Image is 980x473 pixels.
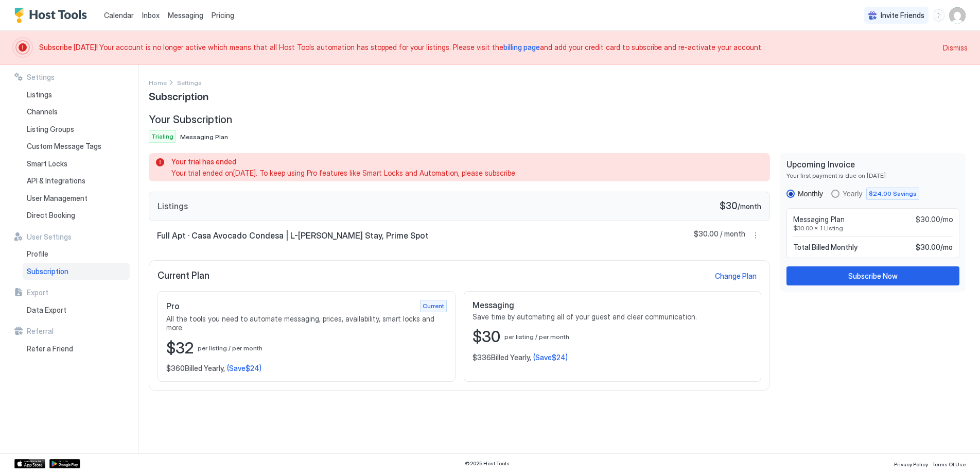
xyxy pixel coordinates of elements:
[894,458,928,469] a: Privacy Policy
[848,271,898,281] div: Subscribe Now
[27,344,73,353] span: Refer a Friend
[27,125,74,134] span: Listing Groups
[786,172,959,179] span: Your first payment is due on [DATE]
[943,42,968,53] div: Dismiss
[104,11,134,20] span: Calendar
[27,232,72,242] span: User Settings
[472,353,531,362] span: $336 Billed Yearly,
[23,86,130,104] a: Listings
[23,190,130,207] a: User Management
[49,459,80,468] a: Google Play Store
[27,194,87,203] span: User Management
[198,344,262,352] span: per listing / per month
[786,266,959,285] button: Subscribe Now
[166,339,194,358] span: $32
[27,90,52,99] span: Listings
[14,459,45,468] a: App Store
[533,353,568,362] span: (Save $24 )
[27,159,67,168] span: Smart Locks
[227,364,261,373] span: (Save $24 )
[177,79,202,87] span: Settings
[23,155,130,173] a: Smart Locks
[933,9,945,22] div: menu
[932,461,966,467] span: Terms Of Use
[177,77,202,88] div: Breadcrumb
[472,327,500,347] span: $30
[869,189,917,198] span: $24.00 Savings
[916,243,953,252] span: $30.00 / mo
[786,190,823,198] div: monthly
[798,190,823,198] div: Monthly
[786,159,959,170] span: Upcoming Invoice
[168,11,203,20] span: Messaging
[166,314,447,332] span: All the tools you need to automate messaging, prices, availability, smart locks and more.
[894,461,928,467] span: Privacy Policy
[23,103,130,121] a: Channels
[23,301,130,319] a: Data Export
[27,107,58,116] span: Channels
[23,340,130,358] a: Refer a Friend
[171,157,758,166] span: Your trial has ended
[166,364,225,373] span: $360 Billed Yearly,
[104,10,134,21] a: Calendar
[27,211,75,220] span: Direct Booking
[149,77,167,88] div: Breadcrumb
[23,245,130,263] a: Profile
[149,88,208,103] span: Subscription
[881,11,924,20] span: Invite Friends
[749,229,762,242] button: More options
[843,190,862,198] div: Yearly
[793,215,845,224] span: Messaging Plan
[177,77,202,88] a: Settings
[472,300,514,310] span: Messaging
[720,200,738,212] span: $30
[149,79,167,87] span: Home
[694,229,745,242] span: $30.00 / month
[27,73,55,82] span: Settings
[23,207,130,224] a: Direct Booking
[157,270,209,282] span: Current Plan
[14,8,92,23] a: Host Tools Logo
[27,176,85,185] span: API & Integrations
[27,327,54,336] span: Referral
[738,202,761,211] span: / month
[166,301,180,311] span: Pro
[142,11,160,20] span: Inbox
[157,201,188,211] span: Listings
[715,271,757,281] div: Change Plan
[831,188,919,200] div: yearly
[157,230,429,241] span: Full Apt · Casa Avocado Condesa | L-[PERSON_NAME] Stay, Prime Spot
[465,460,510,467] span: © 2025 Host Tools
[27,267,68,276] span: Subscription
[504,333,569,341] span: per listing / per month
[932,458,966,469] a: Terms Of Use
[27,142,101,151] span: Custom Message Tags
[27,306,66,315] span: Data Export
[472,312,753,322] span: Save time by automating all of your guest and clear communication.
[151,132,173,141] span: Trialing
[503,43,540,52] a: billing page
[916,215,953,224] span: $30.00/mo
[10,438,35,463] iframe: Intercom live chat
[212,11,234,20] span: Pricing
[423,301,444,311] span: Current
[142,10,160,21] a: Inbox
[793,243,857,252] span: Total Billed Monthly
[149,113,232,126] span: Your Subscription
[39,43,937,52] span: Your account is no longer active which means that all Host Tools automation has stopped for your ...
[23,121,130,138] a: Listing Groups
[168,10,203,21] a: Messaging
[180,133,228,141] span: Messaging Plan
[23,263,130,280] a: Subscription
[27,288,48,297] span: Export
[171,168,758,178] span: Your trial ended on [DATE] . To keep using Pro features like Smart Locks and Automation, please s...
[786,188,959,200] div: RadioGroup
[793,224,953,232] span: $30.00 x 1 Listing
[949,7,966,24] div: User profile
[749,229,762,242] div: menu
